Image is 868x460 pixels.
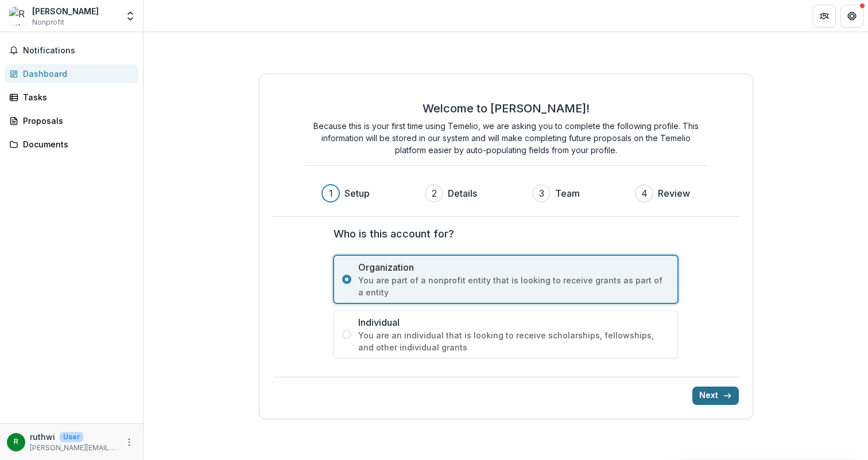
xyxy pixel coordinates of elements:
div: 4 [641,186,648,200]
a: Tasks [5,88,138,107]
h2: Welcome to [PERSON_NAME]! [423,102,590,115]
label: Who is this account for? [334,226,671,241]
a: Proposals [5,111,138,130]
div: 2 [432,186,437,200]
h3: Review [658,186,690,200]
span: Individual [358,315,669,329]
span: Notifications [23,46,134,56]
img: Ruth Onb [9,7,28,25]
div: ruthwi [14,438,18,446]
a: Documents [5,135,138,154]
h3: Setup [344,186,370,200]
button: Notifications [5,41,138,60]
button: Partners [813,5,836,28]
button: Get Help [840,5,863,28]
div: 1 [329,186,333,200]
p: User [60,432,83,442]
button: Open entity switcher [122,5,138,28]
div: [PERSON_NAME] [32,5,99,17]
p: Because this is your first time using Temelio, we are asking you to complete the following profil... [305,120,707,156]
div: Progress [321,184,690,202]
p: [PERSON_NAME][EMAIL_ADDRESS][DOMAIN_NAME] [30,443,118,453]
span: Organization [358,260,669,274]
p: ruthwi [30,431,55,443]
div: Tasks [23,91,129,103]
div: 3 [539,186,544,200]
span: Nonprofit [32,17,64,28]
span: You are part of a nonprofit entity that is looking to receive grants as part of a entity [358,274,669,298]
div: Dashboard [23,68,129,80]
div: Proposals [23,115,129,127]
div: Documents [23,138,129,150]
span: You are an individual that is looking to receive scholarships, fellowships, and other individual ... [358,329,669,353]
a: Dashboard [5,64,138,83]
h3: Team [555,186,580,200]
h3: Details [448,186,477,200]
button: Next [692,387,739,405]
button: More [122,435,136,449]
